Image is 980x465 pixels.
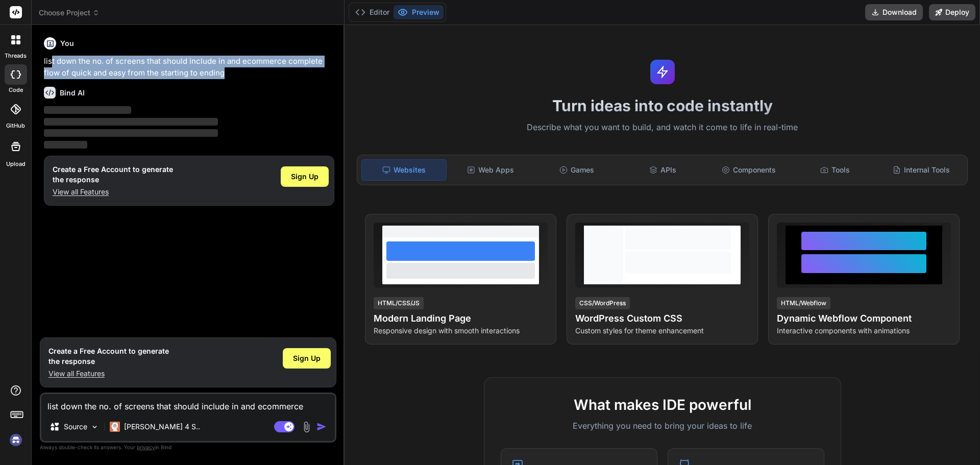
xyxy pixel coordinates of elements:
[48,369,169,379] p: View all Features
[865,4,923,20] button: Download
[777,297,830,309] div: HTML/Webflow
[110,422,120,432] img: Claude 4 Sonnet
[777,311,951,326] h4: Dynamic Webflow Component
[44,129,218,137] span: ‌
[501,394,824,415] h2: What makes IDE powerful
[6,160,26,168] label: Upload
[124,422,200,432] p: [PERSON_NAME] 4 S..
[621,159,705,181] div: APIs
[44,106,131,114] span: ‌
[39,8,100,18] span: Choose Project
[53,164,173,185] h1: Create a Free Account to generate the response
[374,326,548,336] p: Responsive design with smooth interactions
[6,121,25,130] label: GitHub
[575,311,749,326] h4: WordPress Custom CSS
[44,118,218,126] span: ‌
[316,422,327,432] img: icon
[707,159,791,181] div: Components
[48,346,169,366] h1: Create a Free Account to generate the response
[374,311,548,326] h4: Modern Landing Page
[575,297,630,309] div: CSS/WordPress
[793,159,877,181] div: Tools
[374,297,424,309] div: HTML/CSS/JS
[44,141,87,149] span: ‌
[5,52,27,60] label: threads
[449,159,533,181] div: Web Apps
[394,5,444,19] button: Preview
[501,420,824,432] p: Everything you need to bring your ideas to life
[64,422,87,432] p: Source
[7,431,24,449] img: signin
[40,443,336,452] p: Always double-check its answers. Your in Bind
[293,353,321,363] span: Sign Up
[137,444,155,450] span: privacy
[929,4,975,20] button: Deploy
[301,421,312,433] img: attachment
[53,187,173,197] p: View all Features
[351,121,974,134] p: Describe what you want to build, and watch it come to life in real-time
[361,159,447,181] div: Websites
[9,86,23,94] label: code
[291,172,318,182] span: Sign Up
[351,96,974,115] h1: Turn ideas into code instantly
[351,5,394,19] button: Editor
[60,38,74,48] h6: You
[777,326,951,336] p: Interactive components with animations
[90,423,99,431] img: Pick Models
[535,159,619,181] div: Games
[575,326,749,336] p: Custom styles for theme enhancement
[44,56,334,79] p: list down the no. of screens that should include in and ecommerce complete flow of quick and easy...
[60,88,85,98] h6: Bind AI
[879,159,963,181] div: Internal Tools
